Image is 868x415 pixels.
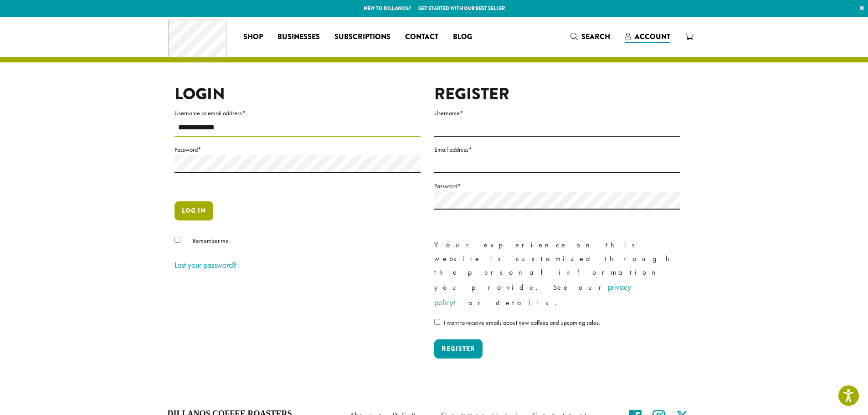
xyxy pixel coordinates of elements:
a: Lost your password? [175,260,236,270]
h2: Register [434,84,680,104]
h2: Login [175,84,421,104]
label: Email address [434,144,680,155]
label: Password [175,144,421,155]
p: Your experience on this website is customized through the personal information you provide. See o... [434,238,680,310]
a: Get started with our best seller [418,5,505,12]
span: Contact [405,31,438,43]
a: Shop [236,30,270,44]
label: Username [434,108,680,119]
label: Username or email address [175,108,421,119]
span: Search [581,31,610,42]
span: Remember me [193,236,229,245]
span: Account [635,31,670,42]
a: Search [563,29,617,44]
span: Shop [243,31,263,43]
span: Subscriptions [334,31,390,43]
label: Password [434,180,680,192]
button: Log in [175,201,213,220]
button: Register [434,339,483,359]
input: I want to receive emails about new coffees and upcoming sales. [434,319,440,325]
span: Blog [453,31,472,43]
span: I want to receive emails about new coffees and upcoming sales. [444,318,600,327]
span: Businesses [277,31,320,43]
a: privacy policy [434,282,631,307]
